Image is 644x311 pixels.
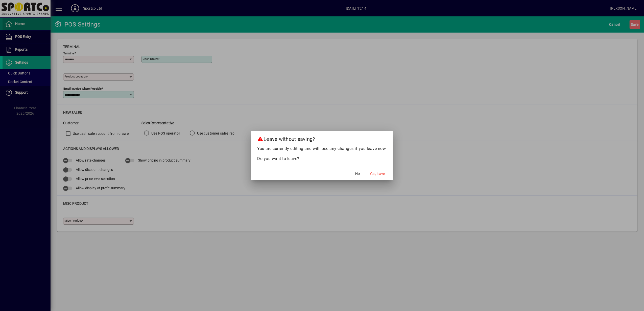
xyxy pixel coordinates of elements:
[355,171,360,176] span: No
[368,169,387,178] button: Yes, leave
[257,146,387,152] p: You are currently editing and will lose any changes if you leave now.
[349,169,366,178] button: No
[257,156,387,162] p: Do you want to leave?
[370,171,385,176] span: Yes, leave
[251,131,393,145] h2: Leave without saving?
